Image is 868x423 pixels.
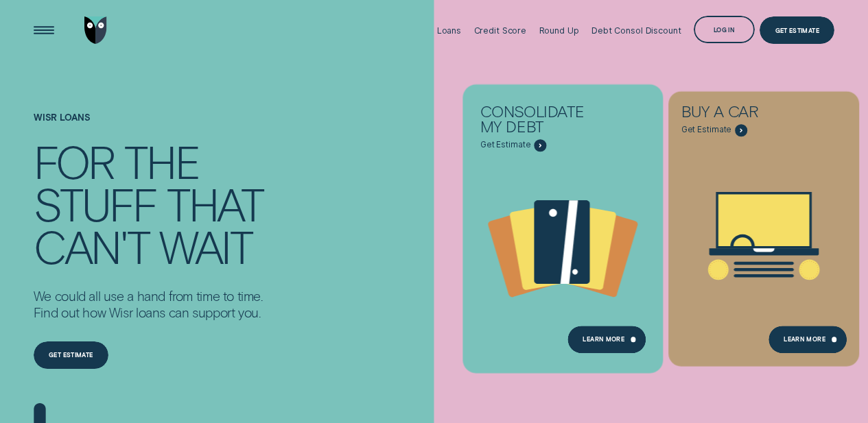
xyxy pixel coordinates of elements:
a: Get estimate [34,341,108,369]
span: Get Estimate [480,141,531,151]
div: Loans [437,25,461,36]
h1: Wisr loans [34,112,263,141]
a: Get Estimate [760,16,834,44]
span: Get Estimate [681,125,732,136]
div: Debt Consol Discount [591,25,681,36]
div: the [124,140,199,182]
div: Buy a car [681,104,804,124]
button: Open Menu [30,16,58,44]
div: that [167,182,263,225]
div: For [34,140,114,182]
a: Consolidate my debt - Learn more [467,91,658,359]
div: stuff [34,182,156,225]
a: Learn more [567,326,646,353]
div: can't [34,225,149,267]
div: Round Up [539,25,579,36]
div: Consolidate my debt [480,104,602,140]
a: Learn More [769,326,847,353]
p: We could all use a hand from time to time. Find out how Wisr loans can support you. [34,288,263,321]
button: Log in [694,16,755,43]
div: Credit Score [474,25,527,36]
div: wait [159,225,252,267]
img: Wisr [84,16,107,44]
h4: For the stuff that can't wait [34,140,263,267]
a: Buy a car - Learn more [668,91,859,359]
